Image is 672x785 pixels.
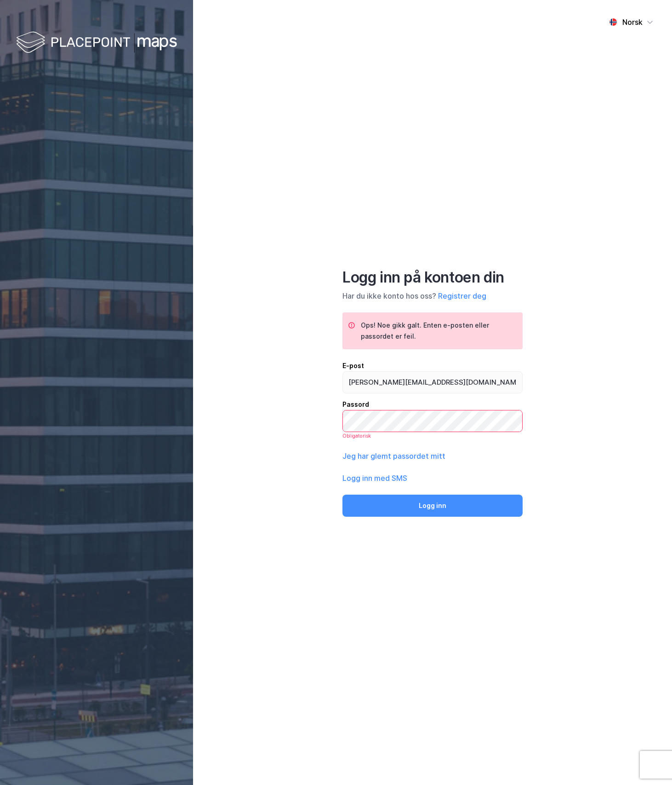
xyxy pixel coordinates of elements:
[342,360,523,371] div: E-post
[342,450,445,462] button: Jeg har glemt passordet mitt
[342,495,523,517] button: Logg inn
[342,399,523,410] div: Passord
[342,290,523,301] div: Har du ikke konto hos oss?
[342,268,523,287] div: Logg inn på kontoen din
[438,290,486,301] button: Registrer deg
[16,29,177,57] img: logo-white.f07954bde2210d2a523dddb988cd2aa7.svg
[342,473,407,484] button: Logg inn med SMS
[622,17,643,28] div: Norsk
[342,432,523,439] div: Obligatorisk
[361,320,515,342] div: Ops! Noe gikk galt. Enten e-posten eller passordet er feil.
[626,741,672,785] iframe: Chat Widget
